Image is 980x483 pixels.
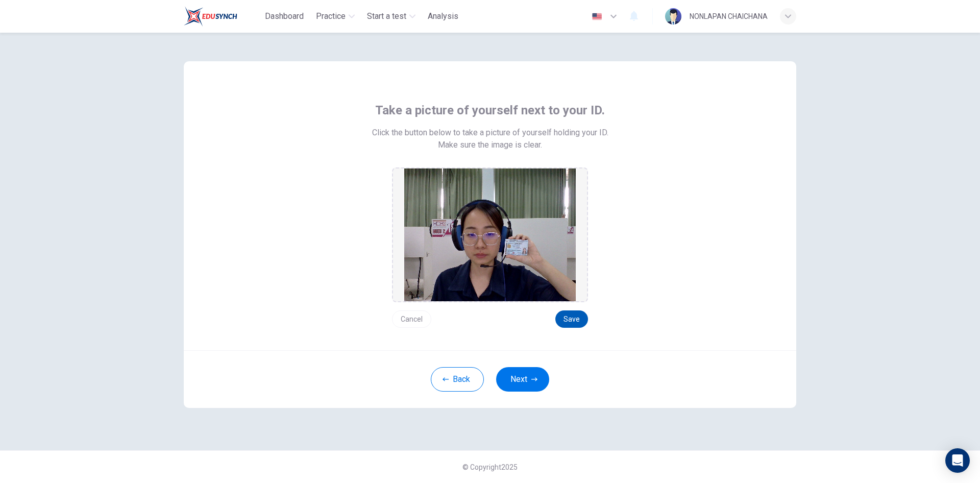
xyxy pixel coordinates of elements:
[555,310,588,328] button: Save
[372,127,608,139] span: Click the button below to take a picture of yourself holding your ID.
[265,10,304,22] span: Dashboard
[945,448,970,473] div: Open Intercom Messenger
[428,10,458,22] span: Analysis
[312,7,359,26] button: Practice
[363,7,420,26] button: Start a test
[496,367,549,392] button: Next
[184,6,237,27] img: Train Test logo
[261,7,308,26] button: Dashboard
[431,367,484,392] button: Back
[438,139,542,151] span: Make sure the image is clear.
[316,10,346,22] span: Practice
[184,6,261,27] a: Train Test logo
[591,13,603,20] img: en
[690,10,768,22] div: NONLAPAN CHAICHANA
[665,8,681,25] img: Profile picture
[392,310,431,328] button: Cancel
[367,10,406,22] span: Start a test
[424,7,462,26] button: Analysis
[404,168,576,301] img: preview screemshot
[375,102,605,118] span: Take a picture of yourself next to your ID.
[462,463,518,471] span: © Copyright 2025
